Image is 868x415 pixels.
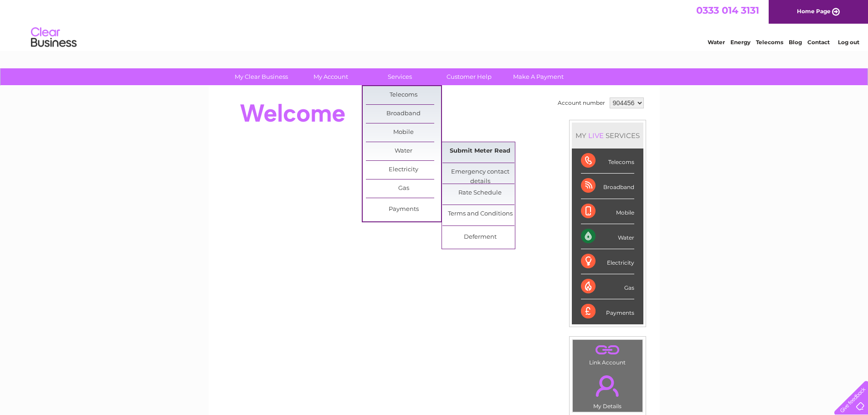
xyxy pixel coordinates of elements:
a: Telecoms [366,86,441,104]
a: 0333 014 3131 [696,5,759,16]
a: Services [362,68,437,85]
a: Submit Meter Read [442,142,518,160]
a: Broadband [366,105,441,123]
div: LIVE [586,131,606,140]
td: My Details [572,368,643,412]
a: Emergency contact details [442,163,518,181]
a: Terms and Conditions [442,205,518,223]
a: Contact [807,39,830,46]
img: logo.png [31,24,77,51]
div: Gas [581,274,634,299]
a: Blog [789,39,802,46]
div: Clear Business is a trading name of Verastar Limited (registered in [GEOGRAPHIC_DATA] No. 3667643... [219,5,650,44]
div: Telecoms [581,149,634,174]
a: Customer Help [431,68,507,85]
a: My Account [293,68,368,85]
a: Deferment [442,228,518,246]
div: Broadband [581,174,634,199]
div: MY SERVICES [572,123,643,149]
a: My Clear Business [224,68,299,85]
a: . [575,370,640,402]
a: Gas [366,179,441,198]
a: Log out [838,39,859,46]
a: Telecoms [756,39,783,46]
td: Link Account [572,339,643,368]
a: Electricity [366,161,441,179]
a: Mobile [366,123,441,142]
td: Account number [555,95,607,111]
div: Water [581,224,634,249]
a: Water [708,39,725,46]
a: Make A Payment [501,68,576,85]
a: . [575,342,640,358]
a: Water [366,142,441,160]
a: Rate Schedule [442,184,518,202]
div: Payments [581,299,634,324]
div: Electricity [581,249,634,274]
a: Energy [730,39,750,46]
div: Mobile [581,199,634,224]
a: Payments [366,200,441,219]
